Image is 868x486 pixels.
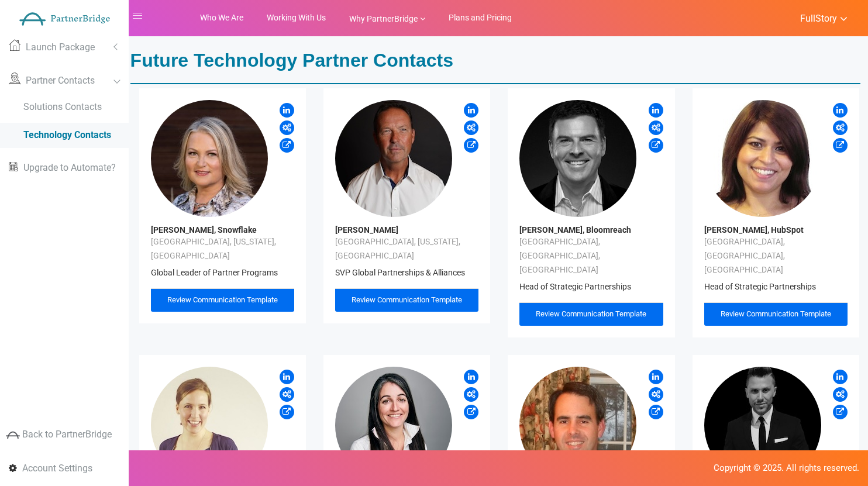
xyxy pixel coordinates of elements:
p: Copyright © 2025. All rights reserved. [9,462,859,474]
span: FullStory [800,13,837,25]
img: logo [704,367,821,484]
a: [PERSON_NAME], Snowflake [151,225,257,235]
span: Upgrade to Automate? [23,162,116,173]
span: Launch Package [26,42,95,53]
strong: Future Technology Partner Contacts [130,50,453,71]
span: Review Communication Template [536,309,646,318]
a: Review Communication Template [151,288,294,312]
p: [GEOGRAPHIC_DATA], [US_STATE], [GEOGRAPHIC_DATA] [151,235,294,263]
span: Review Communication Template [352,295,462,304]
img: greyIcon.png [6,428,20,442]
img: logo [151,367,268,484]
img: logo [335,100,452,217]
span: Solutions Contacts [23,101,102,112]
span: Partner Contacts [26,75,95,86]
a: [PERSON_NAME] [335,225,398,235]
img: logo [519,367,636,484]
img: logo [519,100,636,217]
img: logo [704,100,821,217]
a: Review Communication Template [704,302,848,326]
p: Head of Strategic Partnerships [519,280,663,294]
p: Global Leader of Partner Programs [151,266,294,280]
span: Review Communication Template [167,295,278,304]
img: logo [335,367,452,484]
a: FullStory [787,10,848,26]
p: [GEOGRAPHIC_DATA], [US_STATE], [GEOGRAPHIC_DATA] [335,235,478,263]
p: [GEOGRAPHIC_DATA], [GEOGRAPHIC_DATA], [GEOGRAPHIC_DATA] [704,235,848,277]
p: [GEOGRAPHIC_DATA], [GEOGRAPHIC_DATA], [GEOGRAPHIC_DATA] [519,235,663,277]
span: Review Communication Template [721,309,831,318]
a: [PERSON_NAME], HubSpot [704,225,804,235]
span: Back to PartnerBridge [22,429,112,440]
span: Technology Contacts [23,129,111,140]
a: [PERSON_NAME], Bloomreach [519,225,631,235]
img: logo [151,100,268,217]
a: Review Communication Template [335,288,478,312]
span: Account Settings [22,463,92,474]
p: Head of Strategic Partnerships [704,280,848,294]
a: Review Communication Template [519,302,663,326]
p: SVP Global Partnerships & Alliances [335,266,478,280]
